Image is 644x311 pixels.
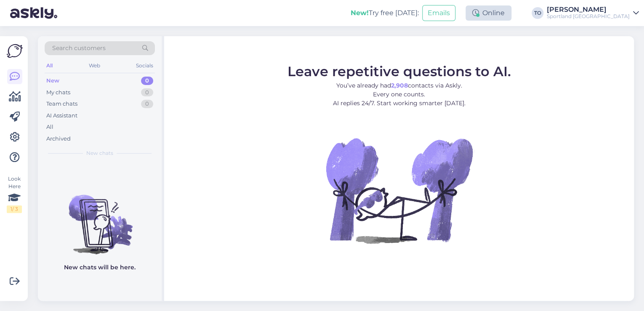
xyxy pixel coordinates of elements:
[64,263,136,272] p: New chats will be here.
[141,77,153,85] div: 0
[547,13,630,20] div: Sportland [GEOGRAPHIC_DATA]
[38,180,162,255] img: No chats
[287,63,511,80] span: Leave repetitive questions to AI.
[7,43,23,59] img: Askly Logo
[46,123,53,131] div: All
[532,7,543,19] div: TO
[46,112,77,120] div: AI Assistant
[466,5,511,21] div: Online
[547,6,630,13] div: [PERSON_NAME]
[547,6,639,20] a: [PERSON_NAME]Sportland [GEOGRAPHIC_DATA]
[46,88,70,97] div: My chats
[46,135,71,143] div: Archived
[391,82,408,89] b: 2,908
[351,8,419,18] div: Try free [DATE]:
[323,114,475,266] img: No Chat active
[87,60,102,71] div: Web
[287,81,511,108] p: You’ve already had contacts via Askly. Every one counts. AI replies 24/7. Start working smarter [...
[351,9,369,17] b: New!
[45,60,54,71] div: All
[7,205,22,213] div: 1 / 3
[52,44,106,53] span: Search customers
[7,175,22,213] div: Look Here
[46,100,77,108] div: Team chats
[46,77,59,85] div: New
[86,149,113,157] span: New chats
[141,100,153,108] div: 0
[422,5,455,21] button: Emails
[134,60,155,71] div: Socials
[141,88,153,97] div: 0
